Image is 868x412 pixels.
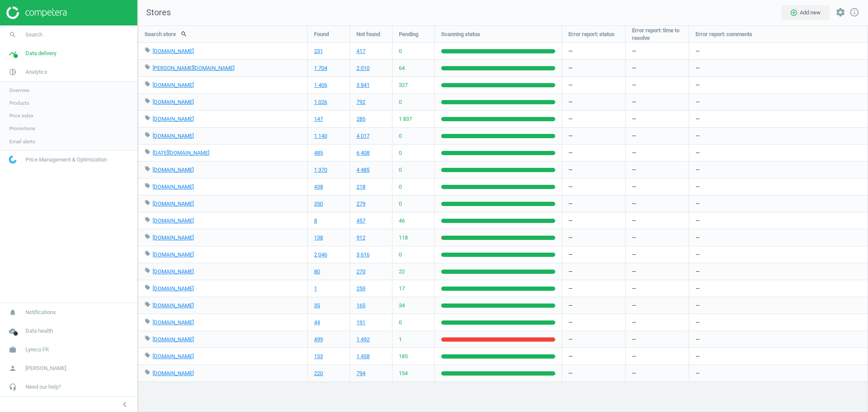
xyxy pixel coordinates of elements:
[632,132,636,140] span: —
[153,116,194,122] a: [DOMAIN_NAME]
[25,309,56,316] span: Notifications
[835,7,846,17] i: settings
[153,150,209,156] a: [DATE][DOMAIN_NAME]
[145,166,150,172] i: local_offer
[153,353,194,359] a: [DOMAIN_NAME]
[314,370,323,377] a: 220
[114,399,135,410] button: chevron_left
[5,45,21,61] i: timeline
[145,132,150,138] i: local_offer
[314,149,323,157] a: 485
[356,217,365,225] a: 457
[356,200,365,208] a: 279
[689,94,868,110] div: —
[314,234,323,242] a: 138
[356,132,370,140] a: 4 017
[145,149,150,155] i: local_offer
[562,212,625,229] div: —
[356,31,380,38] span: Not found
[562,297,625,314] div: —
[832,3,849,22] button: settings
[562,263,625,280] div: —
[314,132,327,140] a: 1 140
[5,304,21,320] i: notifications
[632,64,636,72] span: —
[562,178,625,195] div: —
[790,9,798,17] i: add_circle_outline
[6,6,67,19] img: ajHJNr6hYgQAAAAASUVORK5CYII=
[356,115,365,123] a: 285
[356,302,365,309] a: 165
[356,319,365,326] a: 191
[399,234,408,242] span: 118
[632,268,636,276] span: —
[25,327,53,335] span: Data health
[138,26,307,42] div: Search store
[399,251,402,259] span: 0
[562,128,625,144] div: —
[153,99,194,105] a: [DOMAIN_NAME]
[356,336,370,343] a: 1 492
[5,360,21,376] i: person
[562,280,625,297] div: —
[145,47,150,53] i: local_offer
[153,370,194,376] a: [DOMAIN_NAME]
[314,166,327,174] a: 1 370
[5,64,21,80] i: pie_chart_outlined
[145,335,150,341] i: local_offer
[153,167,194,173] a: [DOMAIN_NAME]
[562,246,625,263] div: —
[314,353,323,360] a: 153
[145,64,150,70] i: local_offer
[632,183,636,191] span: —
[314,31,329,38] span: Found
[632,115,636,123] span: —
[689,297,868,314] div: —
[562,314,625,331] div: —
[314,319,320,326] a: 44
[153,65,234,71] a: [PERSON_NAME][DOMAIN_NAME]
[849,7,860,18] a: info_outline
[399,268,405,276] span: 22
[399,64,405,72] span: 64
[399,166,402,174] span: 0
[153,48,194,54] a: [DOMAIN_NAME]
[356,268,365,276] a: 270
[356,285,365,292] a: 259
[632,370,636,377] span: —
[562,229,625,246] div: —
[689,314,868,331] div: —
[356,64,370,72] a: 2 010
[562,111,625,127] div: —
[356,98,365,106] a: 792
[562,94,625,110] div: —
[399,353,408,360] span: 185
[562,331,625,348] div: —
[568,31,615,38] span: Error report: status
[689,128,868,144] div: —
[689,161,868,178] div: —
[399,183,402,191] span: 0
[153,184,194,190] a: [DOMAIN_NAME]
[356,166,370,174] a: 4 485
[562,161,625,178] div: —
[356,234,365,242] a: 912
[9,100,29,106] span: Products
[632,234,636,242] span: —
[145,183,150,189] i: local_offer
[562,43,625,59] div: —
[399,200,402,208] span: 0
[9,156,17,164] img: wGWNvw8QSZomAAAAABJRU5ErkJggg==
[176,27,192,41] button: search
[399,31,418,38] span: Pending
[314,268,320,276] a: 80
[399,336,402,343] span: 1
[562,365,625,381] div: —
[356,251,370,259] a: 3 616
[399,302,405,309] span: 34
[441,31,480,38] span: Scanning status
[632,81,636,89] span: —
[689,178,868,195] div: —
[562,195,625,212] div: —
[562,77,625,93] div: —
